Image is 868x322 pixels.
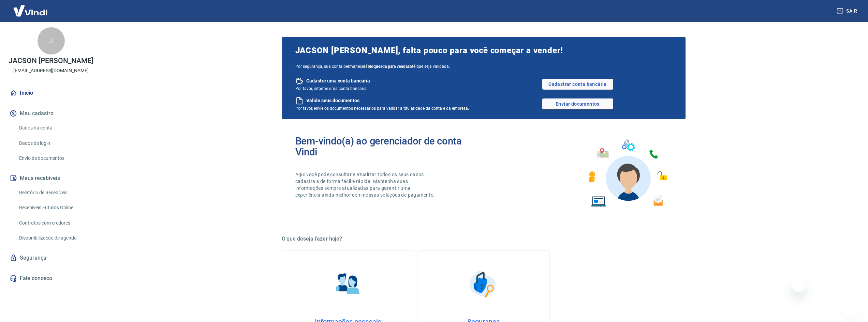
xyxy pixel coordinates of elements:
a: Recebíveis Futuros Online [16,201,94,215]
a: Enviar documentos [542,98,613,109]
span: Por segurança, sua conta permanecerá até que seja validada. [295,64,672,69]
p: [EMAIL_ADDRESS][DOMAIN_NAME] [13,67,89,74]
button: Meus recebíveis [8,171,94,186]
iframe: Fechar mensagem [792,278,806,292]
a: Fale conosco [8,271,94,286]
h2: Bem-vindo(a) ao gerenciador de conta Vindi [295,136,484,157]
iframe: Botão para abrir a janela de mensagens [841,295,863,317]
img: Vindi [8,0,53,21]
span: Por favor, envie os documentos necessários para validar a titularidade da conta e da empresa. [295,106,469,111]
a: Relatório de Recebíveis [16,186,94,200]
a: Envio de documentos [16,151,94,165]
div: J [38,27,65,55]
b: bloqueada para vendas [368,64,410,69]
p: Aqui você pode consultar e atualizar todos os seus dados cadastrais de forma fácil e rápida. Mant... [295,171,437,198]
a: Segurança [8,250,94,265]
button: Meu cadastro [8,106,94,121]
a: Contratos com credores [16,216,94,230]
button: Sair [835,5,860,17]
a: Início [8,86,94,101]
span: Por favor, informe uma conta bancária. [295,86,368,91]
span: Valide seus documentos [306,97,359,104]
a: Cadastrar conta bancária [542,79,613,90]
p: JACSON [PERSON_NAME] [9,57,93,64]
a: Dados da conta [16,121,94,135]
img: Segurança [466,267,500,301]
a: Dados de login [16,136,94,150]
h5: O que deseja fazer hoje? [282,235,686,242]
a: Disponibilização de agenda [16,231,94,245]
img: Imagem de um avatar masculino com diversos icones exemplificando as funcionalidades do gerenciado... [583,136,672,211]
span: JACSON [PERSON_NAME], falta pouco para você começar a vender! [295,45,672,56]
span: Cadastre uma conta bancária [306,78,370,84]
img: Informações pessoais [331,267,365,301]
